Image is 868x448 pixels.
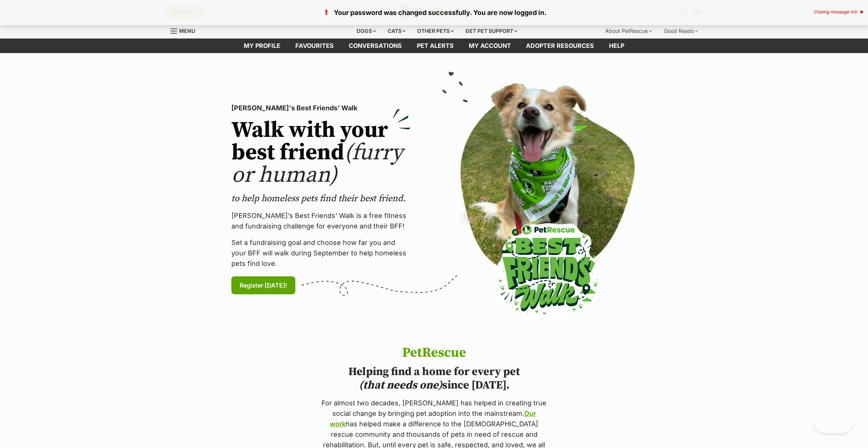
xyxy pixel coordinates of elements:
div: About PetRescue [600,24,657,39]
div: Dogs [351,24,381,39]
a: conversations [341,39,409,53]
span: Menu [179,28,195,34]
div: Good Reads [659,24,703,39]
span: (furry or human) [231,139,403,189]
div: Get pet support [460,24,523,39]
i: (that needs one) [359,378,442,392]
span: Register [DATE]! [240,281,287,290]
div: Cats [382,24,411,39]
a: My profile [236,39,288,53]
div: Other pets [412,24,459,39]
p: [PERSON_NAME]’s Best Friends' Walk is a free fitness and fundraising challenge for everyone and t... [231,211,411,231]
h2: Helping find a home for every pet since [DATE]. [319,365,549,392]
a: Menu [170,24,200,37]
a: Favourites [288,39,341,53]
p: [PERSON_NAME]'s Best Friends' Walk [231,103,411,113]
p: Set a fundraising goal and choose how far you and your BFF will walk during September to help hom... [231,237,411,269]
h2: Walk with your best friend [231,119,411,187]
iframe: Help Scout Beacon - Open [814,411,853,433]
a: Adopter resources [518,39,601,53]
a: Register [DATE]! [231,276,295,294]
h1: PetRescue [319,346,549,360]
a: Pet alerts [409,39,461,53]
p: to help homeless pets find their best friend. [231,193,411,205]
a: Help [601,39,632,53]
a: My account [461,39,518,53]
